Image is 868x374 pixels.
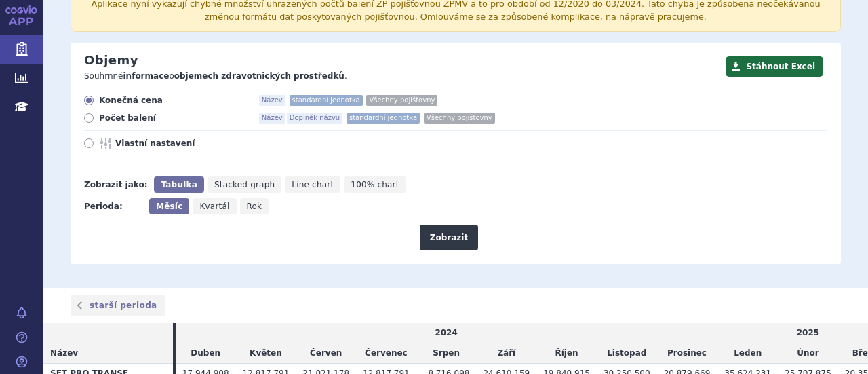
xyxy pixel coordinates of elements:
div: Perioda: [84,198,142,214]
span: standardní jednotka [347,113,420,124]
p: Souhrnné o . [84,71,719,82]
h2: Objemy [84,53,138,68]
span: Kvartál [199,202,229,211]
button: Zobrazit [420,225,478,250]
a: starší perioda [71,295,165,316]
td: Červenec [356,343,416,364]
td: Duben [176,343,236,364]
span: Konečná cena [99,95,248,106]
td: Prosinec [657,343,717,364]
span: standardní jednotka [290,95,363,106]
td: Únor [778,343,838,364]
span: Všechny pojišťovny [366,95,437,106]
td: Říjen [536,343,597,364]
span: Název [259,113,285,124]
span: Line chart [292,180,334,189]
strong: objemech zdravotnických prostředků [174,71,344,81]
td: Srpen [416,343,477,364]
div: Zobrazit jako: [84,176,147,193]
span: Doplněk názvu [287,113,342,124]
td: Červen [296,343,356,364]
span: Měsíc [156,202,182,211]
td: 2024 [176,323,717,343]
button: Stáhnout Excel [726,56,823,77]
td: Květen [236,343,296,364]
td: Září [476,343,536,364]
span: Všechny pojišťovny [424,113,495,124]
span: Stacked graph [214,180,275,189]
span: Rok [247,202,262,211]
span: Vlastní nastavení [115,138,264,149]
td: Listopad [597,343,657,364]
span: Název [259,95,285,106]
span: Název [50,348,78,358]
span: Tabulka [161,180,197,189]
span: Počet balení [99,113,248,124]
strong: informace [123,71,170,81]
td: Leden [717,343,778,364]
span: 100% chart [351,180,399,189]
